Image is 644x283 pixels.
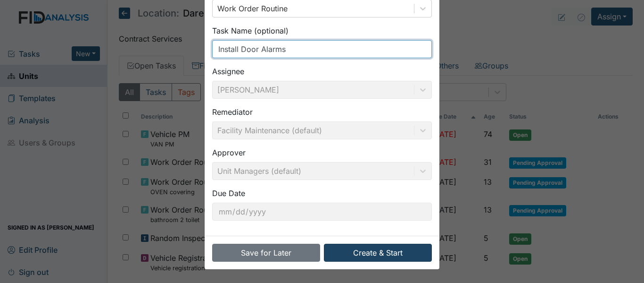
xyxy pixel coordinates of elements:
[217,3,288,14] div: Work Order Routine
[212,244,320,262] button: Save for Later
[212,106,253,118] label: Remediator
[212,25,289,36] label: Task Name (optional)
[212,147,246,158] label: Approver
[212,66,244,77] label: Assignee
[212,188,245,199] label: Due Date
[324,244,432,262] button: Create & Start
